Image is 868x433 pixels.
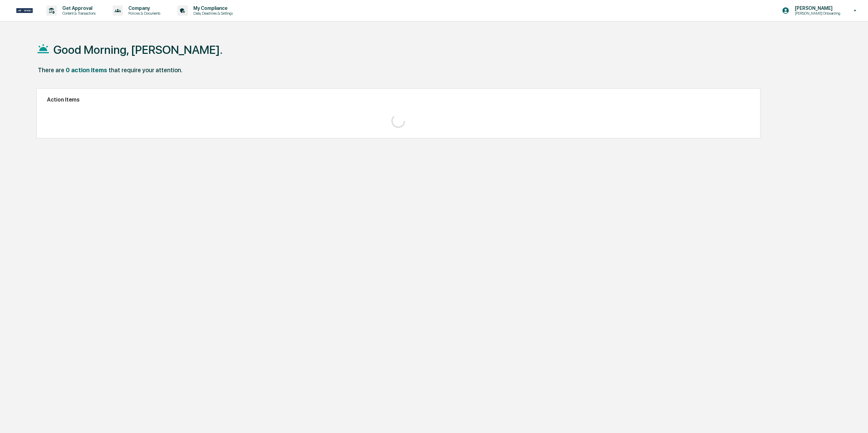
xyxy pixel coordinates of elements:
[53,43,223,57] h1: Good Morning, [PERSON_NAME].
[789,11,844,16] p: [PERSON_NAME] Onboarding
[188,5,236,11] p: My Compliance
[16,8,33,13] img: logo
[123,5,164,11] p: Company
[789,5,844,11] p: [PERSON_NAME]
[47,96,750,103] h2: Action Items
[123,11,164,16] p: Policies & Documents
[57,11,99,16] p: Content & Transactions
[109,66,182,74] div: that require your attention.
[57,5,99,11] p: Get Approval
[38,66,64,74] div: There are
[66,66,107,74] div: 0 action items
[188,11,236,16] p: Data, Deadlines & Settings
